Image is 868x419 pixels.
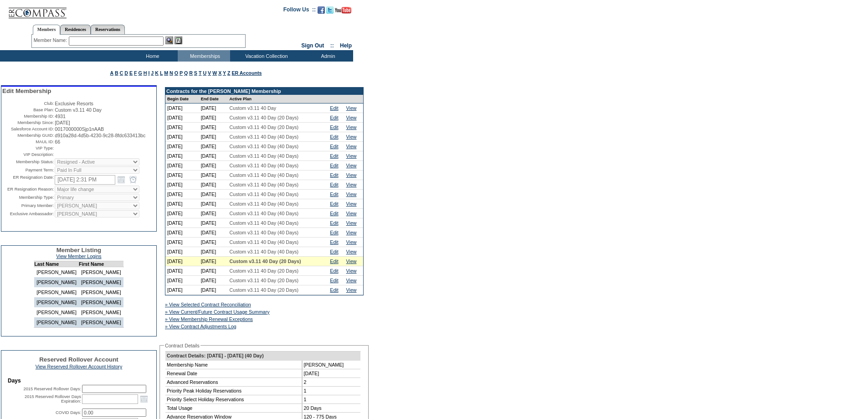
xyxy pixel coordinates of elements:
td: Payment Term: [2,166,54,174]
a: Subscribe to our YouTube Channel [335,9,351,15]
td: ER Resignation Reason: [2,186,54,193]
td: Vacation Collection [230,50,301,62]
a: V [208,70,211,76]
td: [DATE] [165,161,199,171]
td: [DATE] [199,142,228,151]
span: Custom v3.11 40 Day (40 Days) [230,144,299,149]
td: VIP Description: [2,152,54,157]
span: 4931 [55,114,66,119]
a: Edit [330,124,338,130]
a: U [203,70,206,76]
td: Base Plan: [2,107,54,113]
a: Members [33,25,61,35]
a: Edit [330,220,338,226]
td: [DATE] [199,285,228,295]
span: Custom v3.11 40 Day (40 Days) [230,211,299,216]
a: T [199,70,202,76]
a: View [346,211,357,216]
a: Edit [330,153,338,159]
td: [DATE] [199,151,228,161]
a: View [346,268,357,274]
td: Home [125,50,178,62]
a: Open the calendar popup. [139,394,149,404]
td: [PERSON_NAME] [79,267,123,278]
span: 0017000000Sjp1nAAB [55,126,104,132]
span: Custom v3.11 40 Day (20 Days) [230,287,299,293]
a: Edit [330,201,338,207]
a: Edit [330,105,338,111]
span: Custom v3.11 40 Day (20 Days) [230,115,299,120]
td: Begin Date [165,95,199,103]
a: R [189,70,193,76]
a: C [120,70,123,76]
a: View [346,153,357,159]
img: View [165,36,173,44]
a: Edit [330,115,338,120]
td: Contracts for the [PERSON_NAME] Membership [165,88,363,95]
span: Custom v3.11 40 Day (20 Days) [230,268,299,274]
a: Become our fan on Facebook [318,9,325,15]
td: Days [8,378,150,384]
td: Membership GUID: [2,133,54,138]
div: Member Name: [34,36,69,44]
a: » View Contract Adjustments Log [165,324,236,329]
a: Edit [330,191,338,197]
span: Custom v3.11 40 Day (40 Days) [230,191,299,197]
a: Edit [330,211,338,216]
a: Edit [330,268,338,274]
a: View [346,287,357,293]
span: Custom v3.11 40 Day (40 Days) [230,182,299,187]
label: 2015 Reserved Rollover Days: [23,387,81,391]
span: Member Listing [56,247,102,253]
td: [DATE] [199,113,228,123]
a: I [148,70,149,76]
td: [DATE] [199,247,228,257]
a: Follow us on Twitter [326,9,334,15]
td: [PERSON_NAME] [302,361,360,369]
td: [DATE] [165,103,199,113]
td: [DATE] [199,123,228,132]
a: Sign Out [301,42,324,49]
span: Custom v3.11 40 Day (40 Days) [230,163,299,168]
td: [DATE] [199,218,228,228]
a: Edit [330,278,338,283]
td: [DATE] [165,266,199,276]
a: Z [227,70,231,76]
span: Custom v3.11 40 Day (40 Days) [230,201,299,207]
td: Primary Member: [2,202,54,209]
span: Exclusive Resorts [55,101,93,106]
span: Custom v3.11 40 Day (40 Days) [230,230,299,235]
a: ER Accounts [231,70,262,76]
a: Edit [330,230,338,235]
a: D [124,70,128,76]
td: [DATE] [199,132,228,142]
td: End Date [199,95,228,103]
span: Custom v3.11 40 Day (40 Days) [230,153,299,159]
span: Custom v3.11 40 Day (40 Days) [230,172,299,178]
span: Custom v3.11 40 Day [55,107,101,113]
td: Membership ID: [2,114,54,119]
a: Edit [330,287,338,293]
td: [DATE] [199,266,228,276]
img: Subscribe to our YouTube Channel [335,7,351,14]
td: [DATE] [165,257,199,266]
a: » View Membership Renewal Exceptions [165,316,253,322]
a: Open the time view popup. [128,175,138,185]
img: Follow us on Twitter [326,6,334,14]
a: View [346,134,357,140]
a: View [346,105,357,111]
label: 2015 Reserved Rollover Days Expiration: [25,394,81,403]
td: [PERSON_NAME] [34,317,79,328]
td: [PERSON_NAME] [34,287,79,297]
span: Custom v3.11 40 Day (20 Days) [230,278,299,283]
td: 1 [302,387,360,395]
td: [DATE] [199,103,228,113]
img: Become our fan on Facebook [318,6,325,14]
span: Custom v3.11 40 Day (20 Days) [230,124,299,130]
a: View [346,191,357,197]
td: [DATE] [165,238,199,247]
td: [DATE] [199,257,228,266]
td: [DATE] [199,276,228,285]
td: Active Plan [228,95,329,103]
td: First Name [79,261,123,267]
